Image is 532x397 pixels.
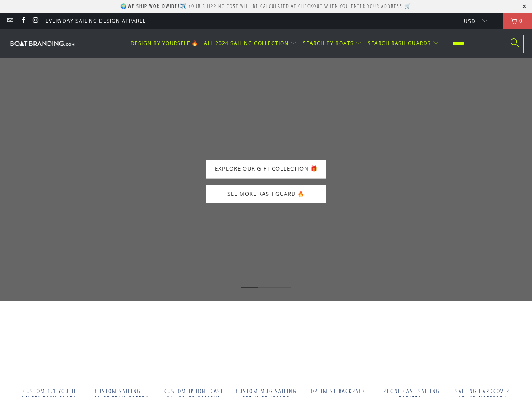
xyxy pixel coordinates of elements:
p: 🌍 ✈️ Your shipping cost will be calculated at checkout when you enter your address 🛒 [120,3,412,10]
li: Page dot 1 [241,287,258,288]
span: DESIGN BY YOURSELF 🔥 [131,40,198,47]
a: Custom Iphone Case Sailboats Designs Custom Iphone Case Sailboats Designs [162,316,225,379]
button: USD [457,13,488,29]
a: EXPLORE OUR GIFT COLLECTION 🎁 [206,160,326,179]
nav: Translation missing: en.navigation.header.main_nav [131,34,439,53]
a: Custom Sailing T-Shirt Team Cotton Custom Sailing T-Shirt Team Cotton [90,316,153,379]
a: Boatbranding Optimist Backpack Sailing-Gift Regatta Yacht Sailing-Lifestyle Sailing-Apparel Nauti... [306,316,370,379]
img: Boatbranding [8,39,76,47]
a: Boatbranding on Facebook [19,17,26,24]
span: USD [464,18,476,25]
a: DESIGN BY YOURSELF 🔥 [131,34,198,53]
strong: We ship worldwide! [128,3,180,10]
span: SEARCH RASH GUARDS [368,40,431,47]
summary: ALL 2024 SAILING COLLECTION [204,34,297,53]
a: Custom 1.1 Youth Unisex Rash Guard Sailing Optimist Custom 1.1 Youth Unisex Rash Guard Sailing Op... [18,316,81,379]
a: SEE MORE RASH GUARD 🔥 [206,185,326,203]
a: Custom Mug Sailing Optimist (Color Inside) Custom Mug Sailing Optimist (Color Inside) [234,316,298,379]
span: Optimist Backpack [306,388,370,395]
summary: SEARCH RASH GUARDS [368,34,439,53]
summary: SEARCH BY BOATS [303,34,362,53]
span: ALL 2024 SAILING COLLECTION [204,40,289,47]
li: Page dot 2 [258,287,275,288]
a: Everyday Sailing Design Apparel [45,16,146,26]
span: SEARCH BY BOATS [303,40,354,47]
span: 0 [517,13,525,29]
a: iPhone Case Sailing Regatta iPhone Case Sailing Regatta [379,316,442,379]
a: Email Boatbranding [6,17,13,24]
a: Boatbranding on Instagram [32,17,39,24]
a: Boatbranding Lime Sailing Hardcover bound notebook Sailing-Gift Regatta Yacht Sailing-Lifestyle S... [451,316,514,379]
li: Page dot 3 [275,287,291,288]
a: 0 [503,13,532,29]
